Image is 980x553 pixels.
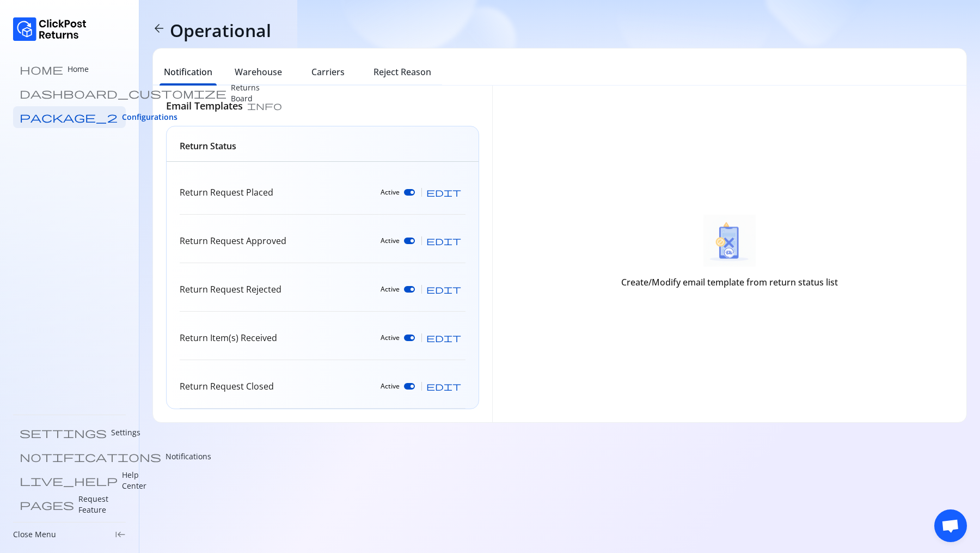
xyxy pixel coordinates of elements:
[122,470,146,491] p: Help Center
[13,494,126,515] a: pages Request Feature
[180,331,277,344] p: Return Item(s) Received
[20,427,107,438] span: settings
[20,88,226,99] span: dashboard_customize
[180,380,274,393] p: Return Request Closed
[115,529,126,540] span: keyboard_tab_rtl
[13,529,126,540] div: Close Menukeyboard_tab_rtl
[934,509,967,542] div: Open chat
[373,65,431,78] h6: Reject Reason
[170,20,271,41] h4: Operational
[20,64,63,75] span: home
[20,499,74,510] span: pages
[111,427,140,438] p: Settings
[20,475,118,486] span: live_help
[180,139,236,153] h6: Return Status
[247,101,282,110] span: info
[13,58,126,80] a: home Home
[166,451,211,462] p: Notifications
[20,451,161,462] span: notifications
[122,112,177,123] span: Configurations
[166,99,243,113] h5: Email Templates
[68,64,89,75] p: Home
[426,382,461,391] span: edit
[235,65,282,78] h6: Warehouse
[13,529,56,540] p: Close Menu
[13,470,126,491] a: live_help Help Center
[381,333,400,342] span: Active
[381,236,400,245] span: Active
[426,188,461,197] span: edit
[703,215,756,268] img: email
[180,186,273,199] p: Return Request Placed
[180,283,281,296] p: Return Request Rejected
[20,112,118,123] span: package_2
[381,285,400,294] span: Active
[426,285,461,294] span: edit
[152,22,166,35] span: arrow_back
[311,65,345,78] h6: Carriers
[78,494,119,515] p: Request Feature
[13,422,126,443] a: settings Settings
[426,236,461,245] span: edit
[381,188,400,197] span: Active
[381,382,400,391] span: Active
[13,82,126,104] a: dashboard_customize Returns Board
[231,82,260,104] p: Returns Board
[621,276,838,289] h6: Create/Modify email template from return status list
[13,106,126,128] a: package_2 Configurations
[164,65,212,78] h6: Notification
[180,234,286,247] p: Return Request Approved
[13,446,126,467] a: notifications Notifications
[13,17,87,41] img: Logo
[426,333,461,342] span: edit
